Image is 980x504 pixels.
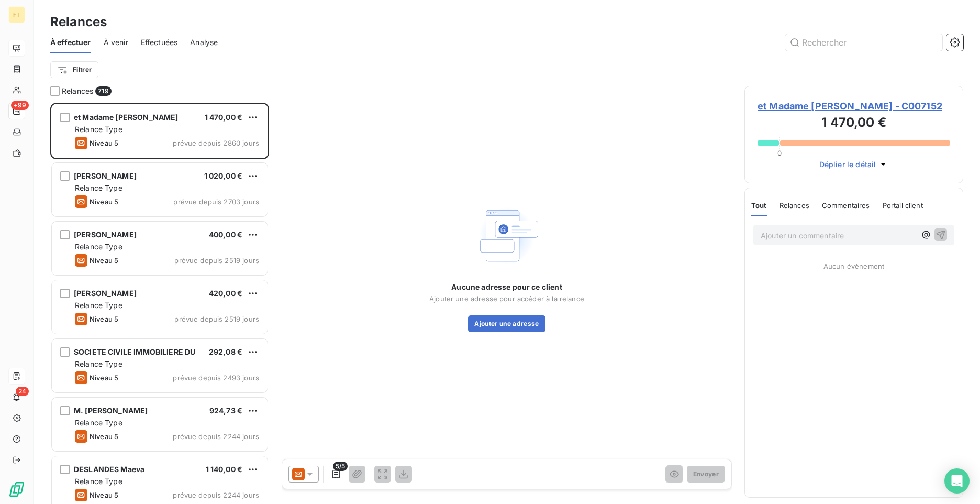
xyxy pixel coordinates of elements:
[75,242,122,251] span: Relance Type
[779,201,809,210] span: Relances
[173,491,259,499] span: prévue depuis 2244 jours
[74,347,195,356] span: SOCIETE CIVILE IMMOBILIERE DU
[8,6,25,23] div: FT
[75,301,122,310] span: Relance Type
[50,103,269,504] div: grid
[822,201,870,210] span: Commentaires
[75,477,122,486] span: Relance Type
[141,37,178,48] span: Effectuées
[816,158,892,170] button: Déplier le détail
[174,256,259,265] span: prévue depuis 2519 jours
[429,294,584,303] span: Ajouter une adresse pour accéder à la relance
[75,125,122,134] span: Relance Type
[944,468,970,494] div: Open Intercom Messenger
[74,406,148,415] span: M. [PERSON_NAME]
[50,61,98,78] button: Filtrer
[173,139,259,147] span: prévue depuis 2860 jours
[90,256,118,265] span: Niveau 5
[205,113,243,122] span: 1 470,00 €
[74,230,137,239] span: [PERSON_NAME]
[90,315,118,323] span: Niveau 5
[204,171,243,180] span: 1 020,00 €
[62,86,93,96] span: Relances
[473,202,540,269] img: Empty state
[75,359,122,368] span: Relance Type
[8,481,25,498] img: Logo LeanPay
[174,315,259,323] span: prévue depuis 2519 jours
[209,347,242,356] span: 292,08 €
[785,34,942,51] input: Rechercher
[74,465,144,474] span: DESLANDES Maeva
[209,289,242,298] span: 420,00 €
[16,387,29,396] span: 24
[758,99,950,113] span: et Madame [PERSON_NAME] - C007152
[75,183,122,192] span: Relance Type
[687,466,725,483] button: Envoyer
[190,37,218,48] span: Analyse
[468,315,545,332] button: Ajouter une adresse
[74,289,137,298] span: [PERSON_NAME]
[11,101,29,110] span: +99
[209,230,242,239] span: 400,00 €
[75,418,122,427] span: Relance Type
[90,198,118,206] span: Niveau 5
[819,159,876,170] span: Déplier le détail
[90,491,118,499] span: Niveau 5
[74,171,137,180] span: [PERSON_NAME]
[451,282,562,292] span: Aucune adresse pour ce client
[50,37,91,48] span: À effectuer
[74,113,178,122] span: et Madame [PERSON_NAME]
[209,406,242,415] span: 924,73 €
[823,262,884,270] span: Aucun évènement
[883,201,923,210] span: Portail client
[777,149,782,157] span: 0
[90,432,118,441] span: Niveau 5
[173,432,259,441] span: prévue depuis 2244 jours
[173,198,259,206] span: prévue depuis 2703 jours
[95,86,111,96] span: 719
[173,374,259,382] span: prévue depuis 2493 jours
[90,139,118,147] span: Niveau 5
[751,201,767,210] span: Tout
[90,374,118,382] span: Niveau 5
[50,13,107,31] h3: Relances
[206,465,243,474] span: 1 140,00 €
[104,37,128,48] span: À venir
[758,113,950,134] h3: 1 470,00 €
[333,462,348,471] span: 5/5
